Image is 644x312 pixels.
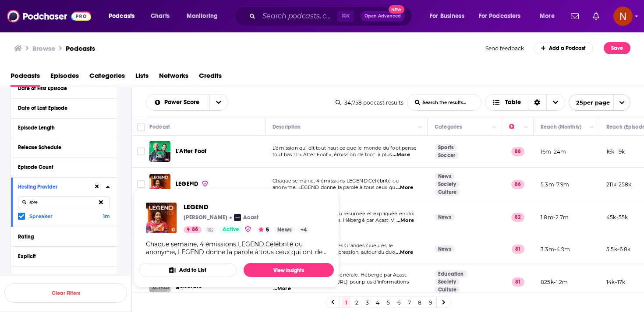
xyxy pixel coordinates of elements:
a: Sports [435,144,457,151]
div: Hosting Provider [18,184,88,190]
p: 16m-24m [541,148,566,155]
span: LEGEND [176,180,198,188]
span: Podcasts [109,10,134,22]
button: open menu [473,9,534,23]
a: Podcasts [66,44,95,53]
p: 5.3m-7.9m [541,181,570,188]
div: Reach (Monthly) [541,122,581,132]
span: Spreaker [29,213,53,219]
p: 82 [511,213,524,221]
span: LEGEND [184,203,310,211]
button: Show profile menu [613,7,633,26]
a: News [274,226,295,233]
a: 6 [394,297,403,308]
button: Explicit [18,250,110,261]
span: Charts [151,10,170,22]
span: Chaque jour, retrouvez l'actu résumée et expliquée en dix [272,210,414,217]
div: Explicit [18,253,104,259]
span: anonyme, LEGEND donne la parole à tous ceux qu [272,184,395,190]
span: Credits [199,69,222,87]
div: Power Score [509,122,521,132]
a: Culture [435,189,460,196]
div: Categories [435,122,462,132]
img: LEGEND [149,174,170,195]
div: Release Schedule [18,144,104,151]
span: ...More [396,249,413,256]
h2: Choose List sort [146,94,228,111]
div: Search podcasts, credits, & more... [243,6,421,26]
h3: Browse [32,44,55,53]
button: open menu [146,99,209,105]
p: 3.3m-4.9m [541,245,570,253]
span: Développez votre culture générale. Hébergé par Acast. [272,272,407,278]
button: Open AdvancedNew [361,11,405,21]
span: Table [505,99,521,105]
p: 81 [512,245,524,253]
img: Podchaser - Follow, Share and Rate Podcasts [7,8,91,25]
p: 5.5k-6.8k [606,245,631,253]
button: open menu [103,9,146,23]
a: 3 [363,297,372,308]
button: open menu [180,9,229,23]
a: LEGEND [176,180,209,189]
a: 7 [405,297,414,308]
a: 86 [184,226,202,233]
div: Chaque semaine, 4 émissions LEGEND.Célébrité ou anonyme, LEGEND donne la parole à tous ceux qui o... [146,240,327,256]
span: L'After Foot [176,147,206,155]
input: Search Hosting Provider... [18,196,110,208]
p: 88 [511,147,524,156]
a: L'After Foot [149,141,170,162]
button: Save [604,42,630,54]
button: Add to List [139,263,237,277]
a: Show notifications dropdown [567,9,582,24]
a: 4 [373,297,382,308]
a: Society [435,278,460,285]
p: 45k-55k [606,214,628,221]
button: Episode Count [18,161,110,172]
a: Show notifications dropdown [589,9,603,24]
span: ...More [393,151,410,158]
span: Chaque semaine, 4 émissions LEGEND.Célébrité ou [272,178,399,184]
img: verified Badge [202,180,209,187]
span: talk-show de la liberté d'expression, autour du duo [272,249,395,255]
span: ⌘ K [337,11,354,22]
a: 1 [342,297,350,308]
span: L’émission qui dit tout haut ce que le monde du foot pense [272,145,417,151]
button: Column Actions [587,122,597,133]
div: Date of First Episode [18,85,104,91]
button: Date of Last Episode [18,102,110,113]
button: Hosting Provider [18,181,93,192]
a: L'After Foot [176,147,206,156]
a: Add a Podcast [534,42,594,54]
a: News [435,214,455,221]
div: Rating [18,234,104,240]
img: verified Badge [244,225,251,233]
span: ...More [396,217,414,224]
span: Active [223,225,239,234]
div: Description [272,122,301,132]
span: Networks [159,69,188,87]
a: Categories [89,69,125,87]
a: 5 [384,297,393,308]
span: Episodes [50,69,79,87]
a: Lists [135,69,149,87]
a: AcastAcast [234,214,258,221]
div: Date of Last Episode [18,105,104,111]
a: Podcasts [11,69,40,87]
span: New [389,5,404,14]
span: Toggle select row [137,147,145,155]
div: 34,758 podcast results [336,99,403,106]
a: Society [435,181,460,188]
a: +4 [297,226,310,233]
button: Rating [18,231,110,242]
a: 2 [352,297,361,308]
p: 211k-258k [606,181,632,188]
div: Podcast [149,122,170,132]
a: View Insights [244,263,334,277]
span: For Business [430,10,464,22]
a: Charts [145,9,175,23]
img: LEGEND [146,203,177,233]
